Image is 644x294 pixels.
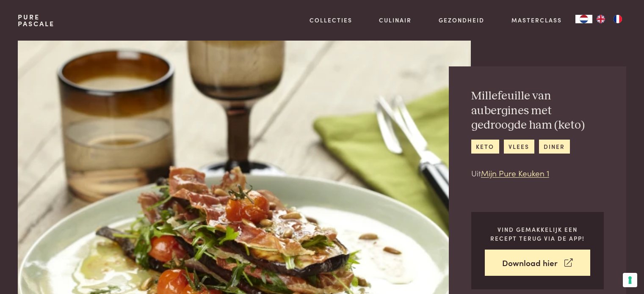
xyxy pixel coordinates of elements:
h2: Millefeuille van aubergines met gedroogde ham (keto) [471,89,604,133]
a: FR [609,15,626,23]
p: Uit [471,167,604,179]
button: Uw voorkeuren voor toestemming voor trackingtechnologieën [623,273,637,287]
a: vlees [504,140,534,154]
a: Gezondheid [439,16,484,25]
a: diner [539,140,570,154]
a: Collecties [310,16,352,25]
div: Language [575,15,592,23]
a: EN [592,15,609,23]
a: Culinair [379,16,412,25]
ul: Language list [592,15,626,23]
a: PurePascale [18,14,55,27]
a: NL [575,15,592,23]
a: Mijn Pure Keuken 1 [481,167,549,179]
p: Vind gemakkelijk een recept terug via de app! [485,225,590,242]
a: Masterclass [511,16,562,25]
a: Download hier [485,250,590,276]
aside: Language selected: Nederlands [575,15,626,23]
a: keto [471,140,499,154]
